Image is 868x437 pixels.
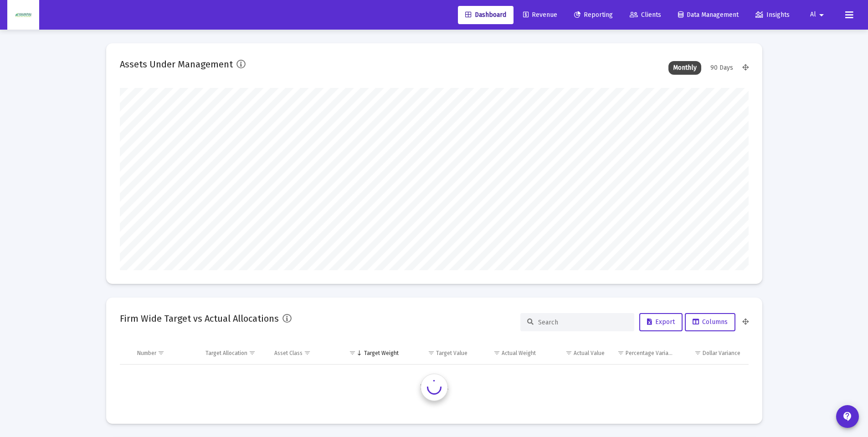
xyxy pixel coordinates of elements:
[678,11,739,19] span: Data Management
[611,342,680,364] td: Column Percentage Variance
[120,311,279,326] h2: Firm Wide Target vs Actual Allocations
[668,61,701,75] div: Monthly
[364,350,399,357] div: Target Weight
[693,318,728,326] span: Columns
[349,350,356,356] span: Show filter options for column 'Target Weight'
[137,350,156,357] div: Number
[617,350,624,356] span: Show filter options for column 'Percentage Variance'
[647,318,675,326] span: Export
[574,11,613,19] span: Reporting
[810,11,816,19] span: Al
[694,350,701,356] span: Show filter options for column 'Dollar Variance'
[630,11,661,19] span: Clients
[799,5,838,24] button: Al
[574,350,605,357] div: Actual Value
[436,350,467,357] div: Target Value
[748,6,797,24] a: Insights
[458,6,514,24] a: Dashboard
[538,319,627,326] input: Search
[249,350,256,356] span: Show filter options for column 'Target Allocation'
[428,350,435,356] span: Show filter options for column 'Target Value'
[671,6,746,24] a: Data Management
[274,350,303,357] div: Asset Class
[502,350,536,357] div: Actual Weight
[131,342,200,364] td: Column Number
[523,11,557,19] span: Revenue
[755,11,790,19] span: Insights
[565,350,572,356] span: Show filter options for column 'Actual Value'
[493,350,500,356] span: Show filter options for column 'Actual Weight'
[680,342,749,364] td: Column Dollar Variance
[542,342,611,364] td: Column Actual Value
[465,11,506,19] span: Dashboard
[842,411,853,422] mat-icon: contact_support
[622,6,668,24] a: Clients
[336,342,405,364] td: Column Target Weight
[706,61,738,75] div: 90 Days
[205,350,247,357] div: Target Allocation
[405,342,474,364] td: Column Target Value
[304,350,311,356] span: Show filter options for column 'Asset Class'
[816,6,827,24] mat-icon: arrow_drop_down
[626,350,674,357] div: Percentage Variance
[268,342,337,364] td: Column Asset Class
[120,57,233,72] h2: Assets Under Management
[516,6,565,24] a: Revenue
[474,342,543,364] td: Column Actual Weight
[199,342,268,364] td: Column Target Allocation
[158,350,164,356] span: Show filter options for column 'Number'
[120,342,749,410] div: Data grid
[567,6,620,24] a: Reporting
[703,350,740,357] div: Dollar Variance
[639,313,683,331] button: Export
[685,313,735,331] button: Columns
[14,6,32,24] img: Dashboard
